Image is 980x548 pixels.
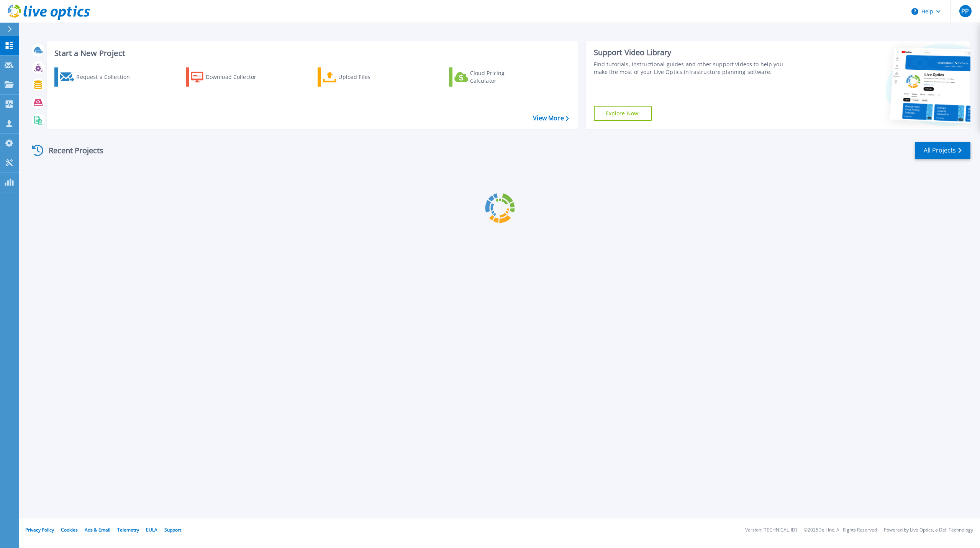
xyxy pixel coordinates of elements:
[29,141,114,160] div: Recent Projects
[186,67,271,87] a: Download Collector
[54,49,569,57] h3: Start a New Project
[146,527,157,533] a: EULA
[961,8,969,14] span: PP
[804,528,877,533] li: © 2025 Dell Inc. All Rights Reserved
[449,67,534,87] a: Cloud Pricing Calculator
[25,527,54,533] a: Privacy Policy
[745,528,797,533] li: Version: [TECHNICAL_ID]
[470,69,531,85] div: Cloud Pricing Calculator
[338,69,400,85] div: Upload Files
[61,527,78,533] a: Cookies
[76,69,138,85] div: Request a Collection
[594,48,793,57] div: Support Video Library
[85,527,110,533] a: Ads & Email
[915,142,970,159] a: All Projects
[594,106,652,121] a: Explore Now!
[164,527,181,533] a: Support
[594,61,793,76] div: Find tutorials, instructional guides and other support videos to help you make the most of your L...
[318,67,403,87] a: Upload Files
[206,69,267,85] div: Download Collector
[533,115,569,122] a: View More
[884,528,973,533] li: Powered by Live Optics, a Dell Technology
[54,67,140,87] a: Request a Collection
[117,527,139,533] a: Telemetry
